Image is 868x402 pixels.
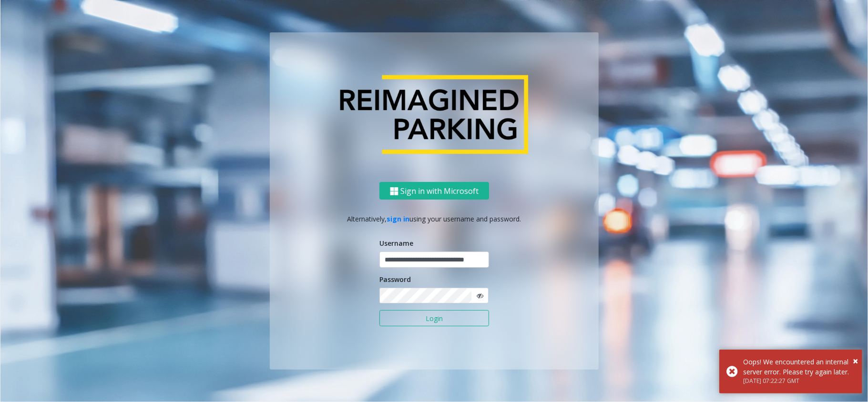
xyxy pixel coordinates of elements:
[279,214,589,224] p: Alternatively, using your username and password.
[853,354,858,367] span: ×
[853,354,858,368] button: Close
[387,214,410,223] a: sign in
[379,274,411,284] label: Password
[743,377,855,385] div: [DATE] 07:22:27 GMT
[379,238,413,248] label: Username
[379,310,489,326] button: Login
[743,357,855,377] div: Oops! We encountered an internal server error. Please try again later.
[379,182,489,200] button: Sign in with Microsoft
